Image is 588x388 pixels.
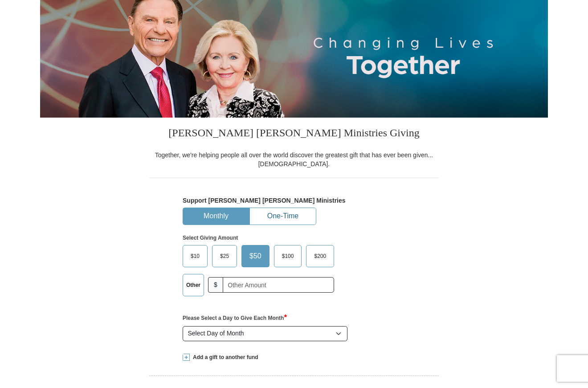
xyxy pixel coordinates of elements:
div: Together, we're helping people all over the world discover the greatest gift that has ever been g... [149,151,439,168]
span: $50 [245,249,266,263]
span: $100 [278,249,298,263]
h5: Support [PERSON_NAME] [PERSON_NAME] Ministries [183,197,405,204]
strong: Please Select a Day to Give Each Month [183,315,287,321]
button: Monthly [183,208,249,225]
span: $ [208,277,223,293]
span: $25 [216,249,233,263]
input: Other Amount [223,277,334,293]
span: $200 [310,249,331,263]
strong: Select Giving Amount [183,235,238,241]
h3: [PERSON_NAME] [PERSON_NAME] Ministries Giving [149,118,439,151]
span: $10 [186,249,204,263]
label: Other [183,274,204,296]
span: Add a gift to another fund [190,354,258,361]
button: One-Time [250,208,316,225]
